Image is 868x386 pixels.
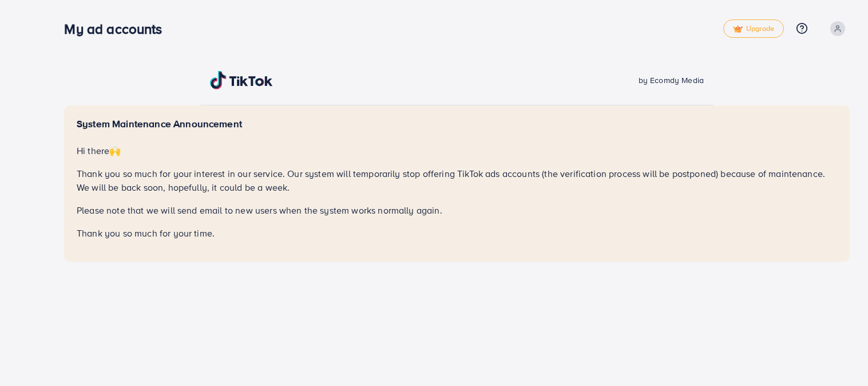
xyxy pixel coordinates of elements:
[77,203,837,217] p: Please note that we will send email to new users when the system works normally again.
[723,19,784,38] a: tickUpgrade
[77,118,837,130] h5: System Maintenance Announcement
[77,226,837,240] p: Thank you so much for your time.
[77,167,837,194] p: Thank you so much for your interest in our service. Our system will temporarily stop offering Tik...
[64,21,171,37] h3: My ad accounts
[639,74,704,86] span: by Ecomdy Media
[109,144,121,157] span: 🙌
[733,25,743,33] img: tick
[210,71,273,89] img: TikTok
[77,144,837,157] p: Hi there
[733,25,774,33] span: Upgrade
